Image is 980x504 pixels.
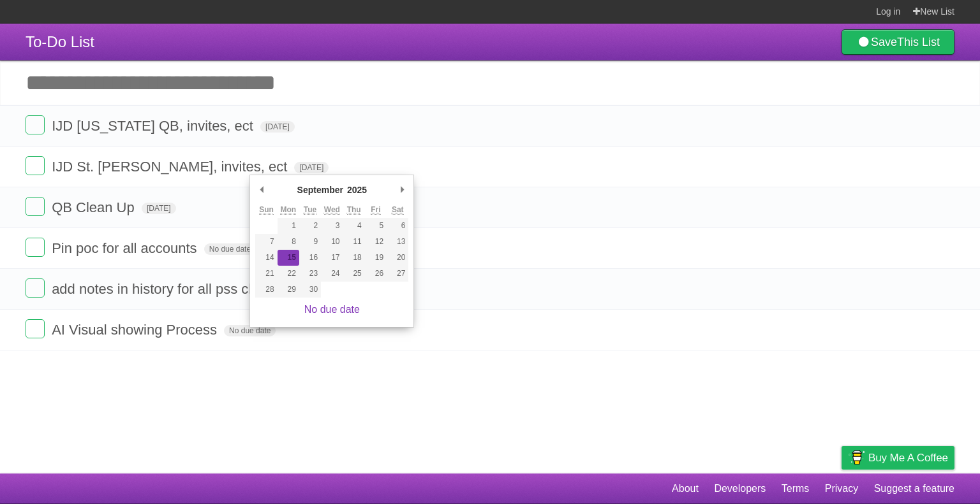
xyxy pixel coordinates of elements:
button: 25 [343,266,365,282]
button: 26 [365,266,387,282]
button: 21 [255,266,277,282]
button: 7 [255,234,277,250]
abbr: Friday [371,205,380,215]
a: Privacy [825,477,858,501]
span: IJD St. [PERSON_NAME], invites, ect [52,159,290,175]
abbr: Saturday [392,205,404,215]
abbr: Monday [280,205,296,215]
a: Developers [714,477,766,501]
button: Next Month [396,180,408,199]
span: IJD [US_STATE] QB, invites, ect [52,118,256,134]
button: Previous Month [255,180,268,199]
button: 18 [343,250,365,266]
button: 29 [278,282,299,298]
a: Suggest a feature [874,477,954,501]
label: Done [26,115,45,134]
span: [DATE] [294,162,329,173]
button: 17 [321,250,343,266]
button: 13 [387,234,408,250]
button: 1 [278,218,299,234]
button: 30 [299,282,321,298]
abbr: Wednesday [324,205,340,215]
span: No due date [224,325,276,336]
button: 3 [321,218,343,234]
span: Pin poc for all accounts [52,240,200,256]
span: To-Do List [26,33,94,50]
span: add notes in history for all pss check-in accounts [52,281,357,297]
img: Buy me a coffee [848,447,865,468]
button: 22 [278,266,299,282]
a: SaveThis List [842,29,954,55]
span: QB Clean Up [52,199,138,215]
button: 2 [299,218,321,234]
label: Done [26,238,45,257]
button: 8 [278,234,299,250]
button: 20 [387,250,408,266]
button: 11 [343,234,365,250]
button: 24 [321,266,343,282]
button: 16 [299,250,321,266]
button: 9 [299,234,321,250]
button: 19 [365,250,387,266]
span: AI Visual showing Process [52,322,220,338]
button: 4 [343,218,365,234]
a: Buy me a coffee [842,446,954,470]
button: 15 [278,250,299,266]
button: 5 [365,218,387,234]
button: 12 [365,234,387,250]
div: 2025 [345,180,369,199]
button: 6 [387,218,408,234]
span: Buy me a coffee [868,447,948,469]
a: Terms [782,477,810,501]
label: Done [26,278,45,298]
button: 10 [321,234,343,250]
span: [DATE] [142,203,176,214]
label: Done [26,197,45,216]
abbr: Thursday [347,205,361,215]
abbr: Tuesday [304,205,316,215]
a: No due date [304,304,360,315]
label: Done [26,319,45,338]
a: About [672,477,699,501]
button: 27 [387,266,408,282]
span: [DATE] [260,121,295,133]
b: This List [897,36,940,48]
label: Done [26,156,45,175]
span: No due date [204,243,256,255]
button: 14 [255,250,277,266]
button: 23 [299,266,321,282]
abbr: Sunday [259,205,274,215]
button: 28 [255,282,277,298]
div: September [295,180,345,199]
